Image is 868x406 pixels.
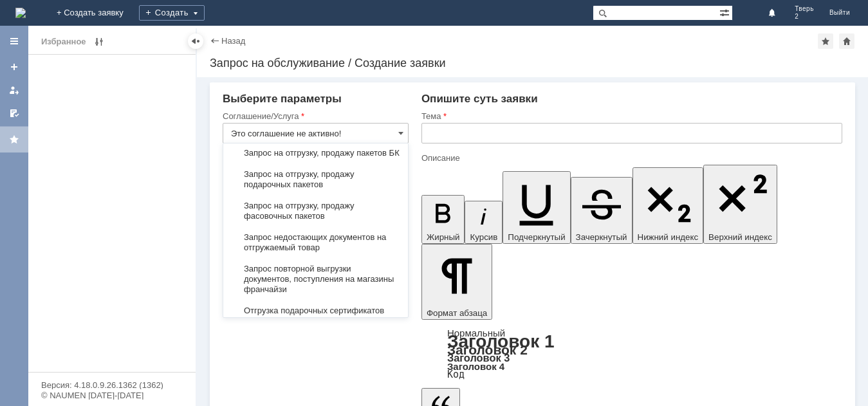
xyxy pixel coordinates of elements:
[703,165,777,244] button: Верхний индекс
[638,232,699,242] span: Нижний индекс
[41,381,183,389] div: Версия: 4.18.0.9.26.1362 (1362)
[231,201,400,221] span: Запрос на отгрузку, продажу фасовочных пакетов
[447,352,510,364] a: Заголовок 3
[421,195,465,244] button: Жирный
[465,201,503,244] button: Курсив
[4,80,24,100] a: Мои заявки
[91,34,107,50] span: Редактирование избранного
[427,308,487,318] span: Формат абзаца
[231,264,400,295] span: Запрос повторной выгрузки документов, поступления на магазины франчайзи
[223,112,406,120] div: Соглашение/Услуга
[15,8,26,18] a: Перейти на домашнюю страницу
[421,244,492,320] button: Формат абзаца
[4,57,24,77] a: Создать заявку
[470,232,497,242] span: Курсив
[571,177,633,244] button: Зачеркнутый
[447,369,465,380] a: Код
[795,13,814,21] span: 2
[576,232,627,242] span: Зачеркнутый
[231,169,400,190] span: Запрос на отгрузку, продажу подарочных пакетов
[818,33,833,49] div: Добавить в избранное
[223,93,342,105] span: Выберите параметры
[210,57,855,69] div: Запрос на обслуживание / Создание заявки
[447,361,504,372] a: Заголовок 4
[41,34,86,50] div: Избранное
[139,5,205,21] div: Создать
[708,232,772,242] span: Верхний индекс
[447,342,528,357] a: Заголовок 2
[633,167,704,244] button: Нижний индекс
[4,103,24,124] a: Мои согласования
[421,112,840,120] div: Тема
[188,33,203,49] div: Скрыть меню
[447,331,555,351] a: Заголовок 1
[421,93,538,105] span: Опишите суть заявки
[231,306,400,316] span: Отгрузка подарочных сертификатов
[719,6,732,18] span: Расширенный поиск
[503,171,570,244] button: Подчеркнутый
[421,154,840,162] div: Описание
[508,232,565,242] span: Подчеркнутый
[15,8,26,18] img: logo
[421,329,842,379] div: Формат абзаца
[221,36,245,46] a: Назад
[839,33,854,49] div: Сделать домашней страницей
[231,148,400,158] span: Запрос на отгрузку, продажу пакетов БК
[447,328,505,338] a: Нормальный
[427,232,460,242] span: Жирный
[41,391,183,400] div: © NAUMEN [DATE]-[DATE]
[231,232,400,253] span: Запрос недостающих документов на отгружаемый товар
[795,5,814,13] span: Тверь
